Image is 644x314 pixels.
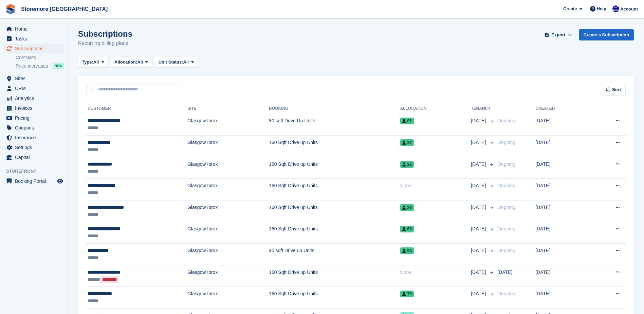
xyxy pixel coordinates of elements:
[579,29,634,40] a: Create a Subscription
[15,34,56,43] span: Tasks
[187,179,269,200] td: Glasgow Ibrox
[471,247,487,254] span: [DATE]
[400,139,414,146] span: 27
[400,118,414,124] span: 81
[78,57,108,68] button: Type: All
[3,93,64,103] a: menu
[597,5,606,12] span: Help
[15,143,56,152] span: Settings
[400,247,414,254] span: 94
[15,153,56,162] span: Capital
[269,200,400,222] td: 160 Sqft Drive up Units
[183,59,189,66] span: All
[269,157,400,179] td: 160 Sqft Drive up Units
[3,44,64,53] a: menu
[187,136,269,157] td: Glasgow Ibrox
[16,54,64,61] a: Contracts
[471,269,487,276] span: [DATE]
[3,84,64,93] a: menu
[400,269,471,276] div: None
[93,59,99,66] span: All
[544,29,573,40] button: Export
[78,39,132,47] p: Recurring billing plans
[114,59,137,66] span: Allocation:
[563,5,577,12] span: Create
[471,103,495,114] th: Tenancy
[187,244,269,265] td: Glasgow Ibrox
[111,57,152,68] button: Allocation: All
[187,157,269,179] td: Glasgow Ibrox
[269,179,400,200] td: 160 Sqft Drive up Units
[471,182,487,189] span: [DATE]
[155,57,198,68] button: Unit Status: All
[82,59,93,66] span: Type:
[15,84,56,93] span: CRM
[535,179,587,200] td: [DATE]
[535,287,587,309] td: [DATE]
[187,103,269,114] th: Site
[187,114,269,136] td: Glasgow Ibrox
[497,269,512,275] span: [DATE]
[269,114,400,136] td: 80 sqft Drive Up Units
[497,183,515,188] span: Ongoing
[187,265,269,287] td: Glasgow Ibrox
[3,74,64,83] a: menu
[400,291,414,297] span: 70
[5,4,16,14] img: stora-icon-8386f47178a22dfd0bd8f6a31ec36ba5ce8667c1dd55bd0f319d3a0aa187defe.svg
[612,5,619,12] img: Angela
[3,113,64,123] a: menu
[471,117,487,124] span: [DATE]
[535,244,587,265] td: [DATE]
[535,136,587,157] td: [DATE]
[15,24,56,34] span: Home
[56,177,64,185] a: Preview store
[6,168,68,175] span: Storefront
[269,287,400,309] td: 160 Sqft Drive up Units
[3,176,64,186] a: menu
[535,222,587,244] td: [DATE]
[18,3,110,15] a: Storemore [GEOGRAPHIC_DATA]
[15,93,56,103] span: Analytics
[3,143,64,152] a: menu
[15,74,56,83] span: Sites
[497,248,515,253] span: Ongoing
[620,6,638,13] span: Account
[551,32,565,38] span: Export
[3,153,64,162] a: menu
[471,225,487,232] span: [DATE]
[497,161,515,167] span: Ongoing
[497,118,515,123] span: Ongoing
[269,244,400,265] td: 40 sqft Drive up Units
[400,161,414,168] span: 28
[187,222,269,244] td: Glasgow Ibrox
[15,113,56,123] span: Pricing
[269,136,400,157] td: 160 Sqft Drive up Units
[612,86,621,93] span: Sort
[471,161,487,168] span: [DATE]
[15,123,56,133] span: Coupons
[159,59,183,66] span: Unit Status:
[187,200,269,222] td: Glasgow Ibrox
[15,176,56,186] span: Booking Portal
[535,157,587,179] td: [DATE]
[16,63,48,69] span: Price increases
[269,222,400,244] td: 160 Sqft Drive up Units
[15,44,56,53] span: Subscriptions
[497,226,515,231] span: Ongoing
[86,103,187,114] th: Customer
[471,139,487,146] span: [DATE]
[187,287,269,309] td: Glasgow Ibrox
[535,114,587,136] td: [DATE]
[535,200,587,222] td: [DATE]
[3,123,64,133] a: menu
[16,62,64,70] a: Price increases NEW
[15,133,56,142] span: Insurance
[471,290,487,297] span: [DATE]
[269,103,400,114] th: Booking
[137,59,143,66] span: All
[269,265,400,287] td: 160 Sqft Drive up Units
[535,265,587,287] td: [DATE]
[53,63,64,69] div: NEW
[400,204,414,211] span: 26
[471,204,487,211] span: [DATE]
